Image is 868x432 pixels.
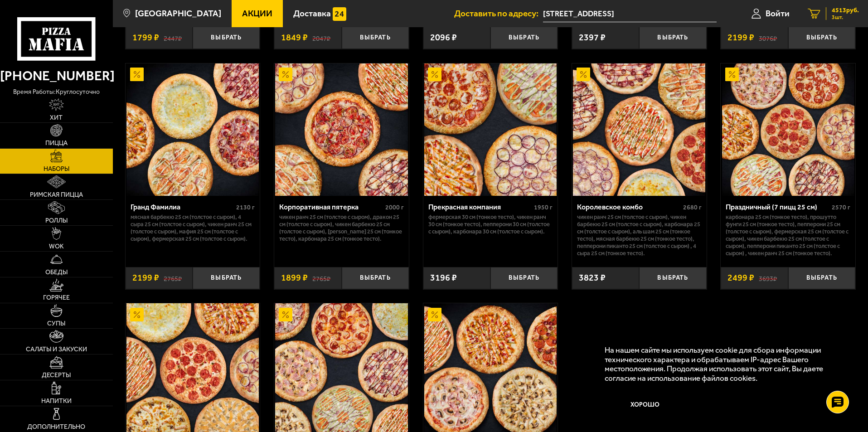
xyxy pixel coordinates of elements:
span: 3 шт. [832,15,859,20]
s: 2047 ₽ [312,33,330,42]
span: Хит [50,115,63,121]
button: Выбрать [788,27,855,49]
s: 2765 ₽ [312,273,330,282]
p: Чикен Ранч 25 см (толстое с сыром), Дракон 25 см (толстое с сыром), Чикен Барбекю 25 см (толстое ... [279,214,404,243]
span: 1899 ₽ [281,273,308,282]
button: Выбрать [193,267,260,289]
p: Карбонара 25 см (тонкое тесто), Прошутто Фунги 25 см (тонкое тесто), Пепперони 25 см (толстое с с... [726,214,850,257]
s: 3076 ₽ [759,33,777,42]
img: Прекрасная компания [424,63,557,196]
span: 2096 ₽ [430,33,457,42]
span: Санкт-Петербург, Автобусная улица, 7Б [543,5,717,22]
p: Чикен Ранч 25 см (толстое с сыром), Чикен Барбекю 25 см (толстое с сыром), Карбонара 25 см (толст... [577,214,702,257]
span: 2397 ₽ [579,33,606,42]
img: Акционный [130,308,144,321]
span: Напитки [41,398,72,404]
div: Корпоративная пятерка [279,203,383,211]
p: На нашем сайте мы используем cookie для сбора информации технического характера и обрабатываем IP... [605,345,842,383]
button: Хорошо [605,392,686,419]
button: Выбрать [639,267,706,289]
img: Акционный [428,308,441,321]
span: Десерты [42,372,71,379]
span: Войти [766,9,790,18]
span: Пицца [45,140,68,146]
span: 3196 ₽ [430,273,457,282]
a: АкционныйПрекрасная компания [423,63,558,196]
span: Горячее [43,295,70,301]
span: Роллы [45,218,68,224]
img: Корпоративная пятерка [275,63,407,196]
span: 1799 ₽ [132,33,159,42]
span: Наборы [44,166,69,172]
span: 2199 ₽ [132,273,159,282]
a: АкционныйКоролевское комбо [572,63,707,196]
img: Гранд Фамилиа [126,63,259,196]
a: АкционныйКорпоративная пятерка [274,63,409,196]
span: Римская пицца [30,192,83,198]
img: Королевское комбо [573,63,705,196]
span: 1950 г [534,204,553,211]
button: Выбрать [342,267,409,289]
span: Дополнительно [27,424,85,430]
span: Обеды [45,269,68,276]
a: АкционныйПраздничный (7 пицц 25 см) [721,63,855,196]
div: Прекрасная компания [428,203,532,211]
button: Выбрать [342,27,409,49]
span: 2000 г [385,204,404,211]
img: 15daf4d41897b9f0e9f617042186c801.svg [333,7,346,21]
span: Доставка [293,9,331,18]
button: Выбрать [490,267,558,289]
div: Гранд Фамилиа [131,203,234,211]
button: Выбрать [788,267,855,289]
span: Акции [242,9,272,18]
img: Акционный [428,68,441,81]
span: 2130 г [236,204,255,211]
img: Праздничный (7 пицц 25 см) [722,63,854,196]
p: Фермерская 30 см (тонкое тесто), Чикен Ранч 30 см (тонкое тесто), Пепперони 30 см (толстое с сыро... [428,214,553,235]
img: Акционный [279,68,292,81]
span: WOK [49,243,64,250]
a: АкционныйГранд Фамилиа [126,63,260,196]
div: Праздничный (7 пицц 25 см) [726,203,829,211]
span: Доставить по адресу: [454,9,543,18]
s: 2765 ₽ [164,273,182,282]
img: Акционный [725,68,739,81]
span: 2570 г [832,204,850,211]
button: Выбрать [639,27,706,49]
s: 2447 ₽ [164,33,182,42]
img: Акционный [577,68,590,81]
input: Ваш адрес доставки [543,5,717,22]
s: 3693 ₽ [759,273,777,282]
button: Выбрать [490,27,558,49]
span: 4513 руб. [832,7,859,14]
button: Выбрать [193,27,260,49]
span: 1849 ₽ [281,33,308,42]
img: Акционный [130,68,144,81]
span: 2199 ₽ [727,33,754,42]
span: 2499 ₽ [727,273,754,282]
span: 3823 ₽ [579,273,606,282]
span: Салаты и закуски [26,346,87,353]
span: 2680 г [683,204,702,211]
span: Супы [47,320,65,327]
p: Мясная Барбекю 25 см (толстое с сыром), 4 сыра 25 см (толстое с сыром), Чикен Ранч 25 см (толстое... [131,214,255,243]
span: [GEOGRAPHIC_DATA] [135,9,221,18]
div: Королевское комбо [577,203,681,211]
img: Акционный [279,308,292,321]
